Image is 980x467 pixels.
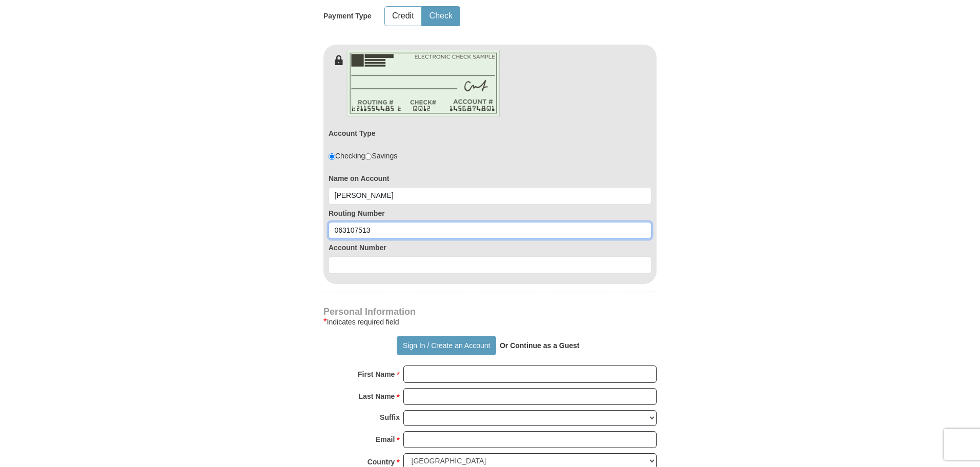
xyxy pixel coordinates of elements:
[380,410,400,424] strong: Suffix
[329,242,651,253] label: Account Number
[376,432,395,446] strong: Email
[323,12,372,21] h5: Payment Type
[358,367,395,381] strong: First Name
[329,128,376,138] label: Account Type
[359,389,395,403] strong: Last Name
[385,7,421,26] button: Credit
[422,7,460,26] button: Check
[500,341,580,350] strong: Or Continue as a Guest
[323,316,657,328] div: Indicates required field
[329,173,651,184] label: Name on Account
[346,50,500,117] img: check-en.png
[329,208,651,218] label: Routing Number
[397,336,496,355] button: Sign In / Create an Account
[329,151,397,161] div: Checking Savings
[323,308,657,316] h4: Personal Information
